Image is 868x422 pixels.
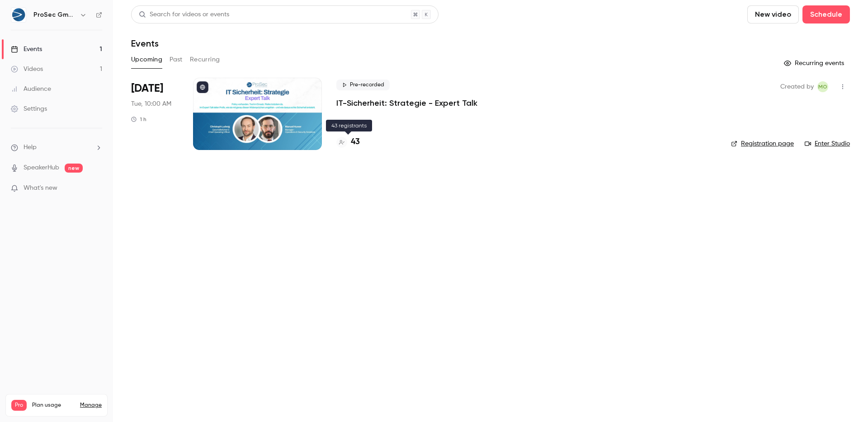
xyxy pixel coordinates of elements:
span: new [65,164,83,173]
span: Created by [780,81,814,92]
button: Recurring [190,52,220,67]
div: Sep 23 Tue, 10:00 AM (Europe/Berlin) [131,78,179,150]
span: Help [24,143,37,152]
div: Events [11,45,42,54]
h6: ProSec GmbH [33,10,76,19]
span: MD Operative [817,81,828,92]
span: Pre-recorded [336,80,390,90]
h1: Events [131,38,159,49]
div: 1 h [131,116,146,123]
div: Search for videos or events [139,10,229,19]
div: Settings [11,104,47,113]
a: Manage [80,402,102,409]
a: SpeakerHub [24,163,59,173]
button: Upcoming [131,52,162,67]
img: ProSec GmbH [11,8,26,22]
li: help-dropdown-opener [11,143,102,152]
span: Tue, 10:00 AM [131,99,171,108]
span: [DATE] [131,81,163,96]
button: New video [747,5,799,23]
a: IT-Sicherheit: Strategie - Expert Talk [336,98,477,108]
a: 43 [336,136,360,148]
div: Audience [11,84,51,94]
span: Plan usage [32,402,75,409]
span: MO [818,81,827,92]
div: Videos [11,65,43,74]
h4: 43 [351,136,360,148]
button: Schedule [802,5,850,23]
button: Past [170,52,183,67]
a: Registration page [731,139,794,148]
button: Recurring events [780,56,850,70]
span: Pro [11,400,27,411]
span: What's new [24,183,57,193]
a: Enter Studio [805,139,850,148]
